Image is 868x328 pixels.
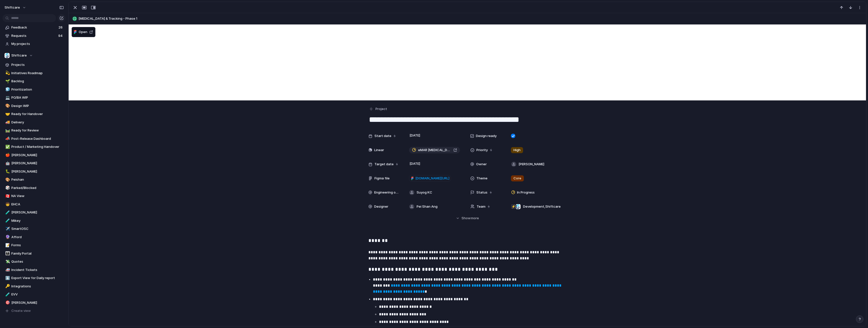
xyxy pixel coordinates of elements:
[3,168,66,175] a: 🐛[PERSON_NAME]
[3,69,66,77] a: 💫Initiatives Roadmap
[3,77,66,85] a: 🌱Backlog
[5,210,9,215] div: 🧪
[523,204,561,209] span: Development , Shiftcare
[5,218,9,224] div: 🧪
[11,161,64,166] span: [PERSON_NAME]
[3,143,66,151] div: ✅Product / Marketing Handover
[5,119,9,125] div: 🚚
[3,119,66,126] a: 🚚Delivery
[11,71,64,76] span: Initiatives Roadmap
[5,161,10,166] button: 🤖
[3,61,66,69] a: Projects
[11,95,64,100] span: PO/BA WIP
[5,5,20,10] span: shiftcare
[5,79,10,84] button: 🌱
[5,226,9,232] div: ✈️
[3,233,66,241] div: 🔮Afford
[59,25,64,30] span: 26
[11,87,64,92] span: Prioritization
[5,136,9,142] div: 📣
[11,41,64,46] span: My projects
[3,86,66,93] div: 🧊Prioritization
[5,185,10,190] button: 🎲
[368,214,566,223] button: Showmore
[11,136,64,141] span: Post-Release Dashboard
[3,40,66,48] a: My projects
[3,94,66,101] div: 💻PO/BA WIP
[72,27,95,37] button: Open
[58,33,64,38] span: 94
[3,266,66,274] div: 🚑Incident Tickets
[417,190,432,195] span: Suyog KC
[11,194,64,199] span: NA View
[3,241,66,249] a: 📝Forms
[11,169,64,174] span: [PERSON_NAME]
[3,110,66,118] a: 🤝Ready for Handover
[3,159,66,167] a: 🤖[PERSON_NAME]
[5,185,9,191] div: 🎲
[11,267,64,272] span: Incident Tickets
[409,147,460,153] a: eMAR [MEDICAL_DATA]
[408,132,422,139] span: [DATE]
[5,234,9,240] div: 🔮
[3,217,66,225] div: 🧪Mikey
[368,105,389,113] button: Project
[3,24,66,31] a: Feedback26
[375,106,387,112] span: Project
[11,226,64,231] span: SmartOSC
[5,201,9,207] div: 🧒
[11,79,64,84] span: Backlog
[3,32,66,40] a: Requests94
[476,133,497,139] span: Design ready
[5,242,9,248] div: 📝
[11,259,64,264] span: Quotes
[5,153,10,158] button: 🍎
[5,111,9,117] div: 🤝
[3,225,66,233] a: ✈️SmartOSC
[11,33,57,38] span: Requests
[11,218,64,223] span: Mikey
[3,258,66,265] a: 💸Quotes
[5,169,10,174] button: 🐛
[5,267,10,272] button: 🚑
[11,153,64,158] span: [PERSON_NAME]
[3,52,66,59] button: Shiftcare
[462,216,471,221] span: Show
[5,144,10,149] button: ✅
[5,144,9,150] div: ✅
[11,243,64,248] span: Forms
[3,184,66,192] a: 🎲Parked/Blocked
[5,128,10,133] button: 🛤️
[5,218,10,223] button: 🧪
[11,128,64,133] span: Ready for Review
[5,95,9,101] div: 💻
[11,185,64,190] span: Parked/Blocked
[5,136,10,141] button: 📣
[5,259,10,264] button: 💸
[476,176,487,181] span: Theme
[3,250,66,257] a: 👪Family Portal
[11,112,64,117] span: Ready for Handover
[374,190,401,195] span: Engineering owner
[3,201,66,208] div: 🧒EHCA
[471,216,479,221] span: more
[3,209,66,216] a: 🧪[PERSON_NAME]
[5,70,9,76] div: 💫
[5,292,9,297] div: 🧪
[513,176,521,181] span: Core
[5,103,10,108] button: 🎨
[476,190,487,195] span: Status
[11,284,64,289] span: Integrations
[11,120,64,125] span: Delivery
[417,204,438,209] span: Pei Shan Ang
[3,176,66,183] a: 🎨Peishan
